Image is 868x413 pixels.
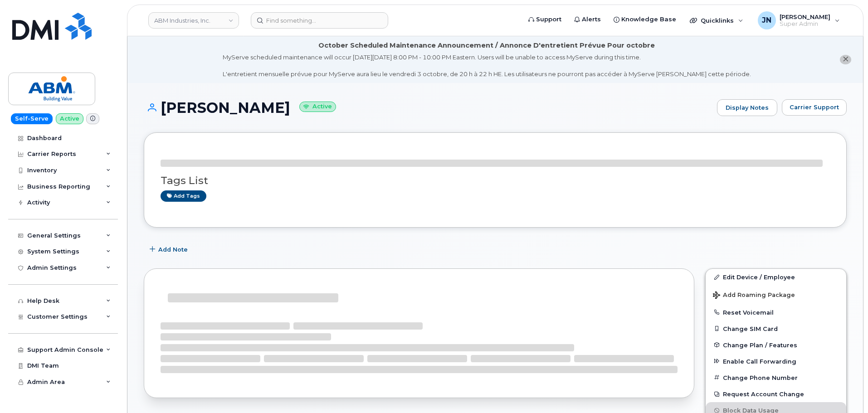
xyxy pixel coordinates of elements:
span: Add Note [158,245,188,254]
button: Enable Call Forwarding [706,353,846,369]
h1: [PERSON_NAME] [144,100,712,116]
button: Reset Voicemail [706,304,846,321]
span: Change Plan / Features [723,341,797,348]
button: Change Plan / Features [706,337,846,353]
div: MyServe scheduled maintenance will occur [DATE][DATE] 8:00 PM - 10:00 PM Eastern. Users will be u... [223,53,751,78]
h3: Tags List [161,175,830,186]
button: Change SIM Card [706,321,846,337]
a: Add tags [161,190,206,202]
button: Request Account Change [706,386,846,402]
small: Active [299,102,336,112]
a: Edit Device / Employee [706,269,846,285]
span: Carrier Support [790,103,839,112]
div: October Scheduled Maintenance Announcement / Annonce D'entretient Prévue Pour octobre [318,41,655,50]
button: Change Phone Number [706,369,846,386]
button: Add Roaming Package [706,285,846,304]
button: Carrier Support [782,99,847,116]
span: Add Roaming Package [713,292,795,300]
a: Display Notes [717,99,777,117]
button: close notification [840,55,851,64]
span: Enable Call Forwarding [723,358,796,364]
button: Add Note [144,241,195,258]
